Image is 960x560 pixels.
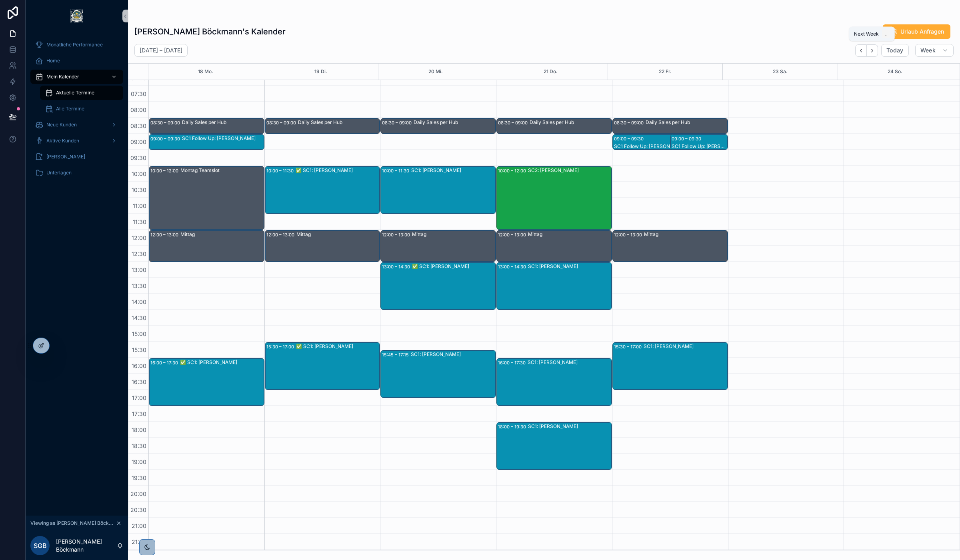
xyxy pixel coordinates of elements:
div: 08:30 – 09:00 [498,119,530,127]
div: 23 Sa. [773,64,788,80]
div: Daily Sales per Hub [414,119,495,126]
div: Montag Teamslot [180,167,264,174]
button: Next [867,44,878,57]
div: SC1: [PERSON_NAME] [528,359,611,366]
span: Unterlagen [46,170,72,176]
a: Mein Kalender [30,70,123,84]
span: 16:00 [130,362,148,369]
div: Mittag [528,231,611,238]
div: 13:00 – 14:30 [498,263,528,271]
span: 18:30 [130,442,148,449]
div: 08:30 – 09:00 [382,119,414,127]
span: 21:30 [130,538,148,545]
div: ✅ SC1: [PERSON_NAME] [180,359,264,366]
div: 12:00 – 13:00Mittag [265,230,380,262]
span: 19:00 [130,458,148,465]
div: Mittag [180,231,264,238]
div: 08:30 – 09:00Daily Sales per Hub [381,118,496,134]
button: 20 Mi. [428,64,443,80]
div: 08:30 – 09:00Daily Sales per Hub [265,118,380,134]
div: 10:00 – 12:00 [150,167,180,175]
button: 22 Fr. [659,64,672,80]
div: SC2: [PERSON_NAME] [528,167,611,174]
div: 09:00 – 09:30SC1 Follow Up: [PERSON_NAME] Larro [670,134,727,150]
span: Next Week [854,31,879,37]
a: Alle Termine [40,102,123,116]
div: 15:45 – 17:15 [382,351,411,359]
h2: [DATE] – [DATE] [140,46,182,54]
div: SC1: [PERSON_NAME] [528,423,611,430]
div: 13:00 – 14:30 [382,263,412,271]
div: ✅ SC1: [PERSON_NAME] [296,167,380,174]
div: Mittag [644,231,727,238]
div: 24 So. [888,64,902,80]
div: 12:00 – 13:00 [150,231,180,239]
div: SC1 Follow Up: [PERSON_NAME] Larro [672,143,727,150]
a: [PERSON_NAME] [30,150,123,164]
div: 08:30 – 09:00Daily Sales per Hub [497,118,612,134]
div: 13:00 – 14:30✅ SC1: [PERSON_NAME] [381,262,496,310]
span: 09:30 [128,154,148,161]
div: 15:30 – 17:00SC1: [PERSON_NAME] [613,342,728,390]
a: Monatliche Performance [30,38,123,52]
span: Neue Kunden [46,122,77,128]
span: Today [886,47,904,54]
div: SC1: [PERSON_NAME] [411,167,495,174]
a: Aktive Kunden [30,134,123,148]
div: 08:30 – 09:00 [150,119,182,127]
span: 11:00 [131,202,148,209]
div: 16:00 – 17:30 [498,359,528,367]
span: 10:30 [130,186,148,193]
div: 13:00 – 14:30SC1: [PERSON_NAME] [497,262,612,310]
div: 08:30 – 09:00 [266,119,298,127]
p: [PERSON_NAME] Böckmann [56,538,117,554]
span: Aktive Kunden [46,138,79,144]
div: 10:00 – 11:30 [382,167,411,175]
span: 15:30 [130,346,148,353]
div: 12:00 – 13:00 [382,231,412,239]
div: 16:00 – 17:30 [150,359,180,367]
div: 16:00 – 17:30✅ SC1: [PERSON_NAME] [149,358,264,406]
div: SC1: [PERSON_NAME] [528,263,611,270]
div: 09:00 – 09:30SC1 Follow Up: [PERSON_NAME] [149,134,264,150]
span: Alle Termine [56,106,84,112]
span: Urlaub Anfragen [900,28,944,36]
a: Unterlagen [30,166,123,180]
span: 07:30 [129,90,148,97]
div: 18 Mo. [198,64,213,80]
div: Daily Sales per Hub [530,119,611,126]
div: 12:00 – 13:00Mittag [381,230,496,262]
div: Mittag [412,231,495,238]
div: 10:00 – 11:30 [266,167,296,175]
div: 10:00 – 12:00SC2: [PERSON_NAME] [497,166,612,230]
div: 15:30 – 17:00 [614,343,644,351]
div: 12:00 – 13:00Mittag [149,230,264,262]
button: 21 Do. [544,64,558,80]
span: 20:30 [128,506,148,513]
a: Neue Kunden [30,118,123,132]
div: 12:00 – 13:00 [266,231,296,239]
span: Home [46,58,60,64]
span: 17:30 [130,410,148,417]
div: 18:00 – 19:30SC1: [PERSON_NAME] [497,422,612,470]
span: 21:00 [130,522,148,529]
div: 12:00 – 13:00 [498,231,528,239]
span: 07:00 [129,74,148,81]
button: Week [915,44,954,57]
div: ✅ SC1: [PERSON_NAME] [412,263,495,270]
div: ✅ SC1: [PERSON_NAME] [296,343,380,350]
div: 08:30 – 09:00 [614,119,646,127]
span: 19:30 [130,474,148,481]
span: Monatliche Performance [46,42,103,48]
div: SC1: [PERSON_NAME] [411,351,495,358]
span: SGB [34,541,47,550]
div: 08:30 – 09:00Daily Sales per Hub [613,118,728,134]
span: 08:00 [128,106,148,113]
button: Back [855,44,867,57]
span: 17:00 [130,394,148,401]
span: 12:30 [130,250,148,257]
span: 13:30 [130,282,148,289]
